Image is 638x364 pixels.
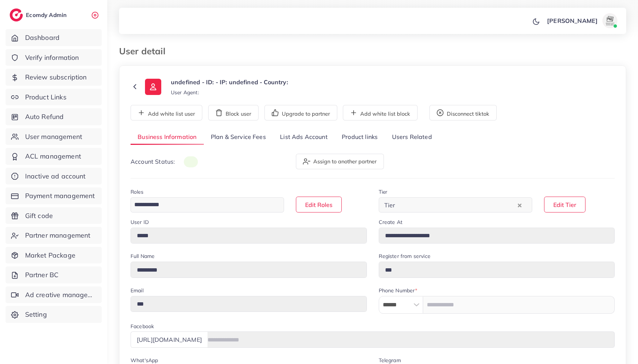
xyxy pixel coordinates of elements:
[25,92,67,102] span: Product Links
[131,357,158,364] label: What'sApp
[6,306,102,323] a: Setting
[131,129,204,145] a: Business Information
[429,105,497,120] button: Disconnect tiktok
[379,357,401,364] label: Telegram
[379,218,402,226] label: Create At
[145,79,161,95] img: ic-user-info.36bf1079.svg
[6,227,102,244] a: Partner management
[397,199,516,211] input: Search for option
[544,197,585,212] button: Edit Tier
[602,13,617,28] img: avatar
[296,197,342,212] button: Edit Roles
[131,188,144,195] label: Roles
[6,148,102,165] a: ACL management
[6,286,102,303] a: Ad creative management
[25,191,95,201] span: Payment management
[273,129,335,145] a: List Ads Account
[6,49,102,66] a: Verify information
[6,29,102,46] a: Dashboard
[518,201,521,209] button: Clear Selected
[6,108,102,125] a: Auto Refund
[25,132,82,142] span: User management
[343,105,418,120] button: Add white list block
[6,247,102,264] a: Market Package
[6,168,102,185] a: Inactive ad account
[379,287,418,294] label: Phone Number
[547,16,598,25] p: [PERSON_NAME]
[6,89,102,106] a: Product Links
[25,53,79,62] span: Verify information
[10,8,68,21] a: logoEcomdy Admin
[131,197,284,212] div: Search for option
[25,310,47,319] span: Setting
[25,112,64,122] span: Auto Refund
[131,218,149,226] label: User ID
[204,129,273,145] a: Plan & Service Fees
[6,69,102,86] a: Review subscription
[131,252,155,260] label: Full Name
[25,211,53,221] span: Gift code
[6,266,102,283] a: Partner BC
[379,197,532,212] div: Search for option
[379,188,388,195] label: Tier
[385,129,439,145] a: Users Related
[25,72,87,82] span: Review subscription
[6,187,102,204] a: Payment management
[543,13,620,28] a: [PERSON_NAME]avatar
[383,200,397,211] span: Tier
[171,78,288,86] p: undefined - ID: - IP: undefined - Country:
[131,331,208,347] div: [URL][DOMAIN_NAME]
[208,105,259,120] button: Block user
[6,207,102,224] a: Gift code
[171,89,199,96] small: User Agent:
[25,171,86,181] span: Inactive ad account
[379,252,431,260] label: Register from service
[10,8,23,21] img: logo
[132,199,274,211] input: Search for option
[131,323,154,330] label: Facebook
[26,11,68,18] h2: Ecomdy Admin
[25,33,60,42] span: Dashboard
[25,231,91,240] span: Partner management
[131,105,202,120] button: Add white list user
[25,270,59,280] span: Partner BC
[131,287,144,294] label: Email
[25,251,75,260] span: Market Package
[25,152,81,161] span: ACL management
[6,128,102,145] a: User management
[335,129,385,145] a: Product links
[296,154,384,169] button: Assign to another partner
[25,290,96,300] span: Ad creative management
[264,105,337,120] button: Upgrade to partner
[119,46,171,57] h3: User detail
[131,157,198,166] p: Account Status:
